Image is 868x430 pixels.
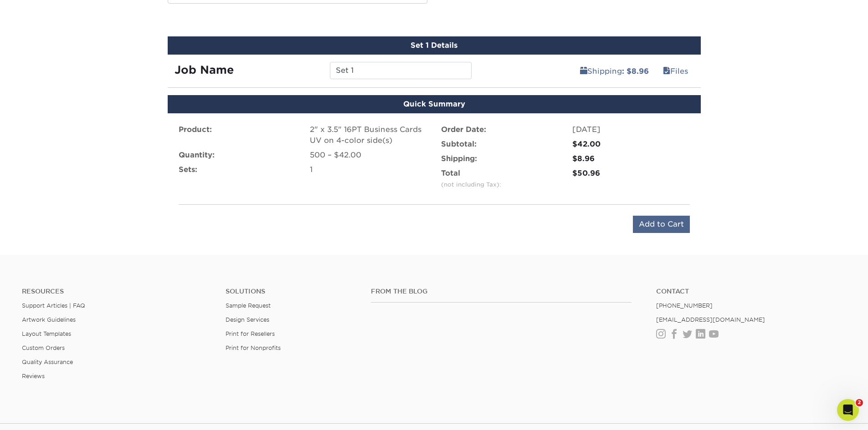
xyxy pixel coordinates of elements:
[22,373,45,379] a: Reviews
[179,124,212,135] label: Product:
[310,124,427,146] div: 2" x 3.5" 16PT Business Cards UV on 4-color side(s)
[22,288,212,295] h4: Resources
[226,330,275,337] a: Print for Resellers
[572,139,690,150] div: $42.00
[622,67,649,76] b: : $8.96
[580,67,587,76] span: shipping
[330,62,472,79] input: Enter a job name
[441,124,486,135] label: Order Date:
[663,67,670,76] span: files
[310,150,427,161] div: 500 – $42.00
[657,62,694,80] a: Files
[572,153,690,164] div: $8.96
[572,168,690,179] div: $50.96
[656,302,713,309] a: [PHONE_NUMBER]
[179,150,215,161] label: Quantity:
[633,216,690,233] input: Add to Cart
[572,124,690,135] div: [DATE]
[226,288,357,295] h4: Solutions
[179,164,197,175] label: Sets:
[22,344,65,351] a: Custom Orders
[175,63,234,76] strong: Job Name
[22,316,76,323] a: Artwork Guidelines
[656,288,846,295] a: Contact
[837,399,859,421] iframe: Intercom live chat
[441,153,477,164] label: Shipping:
[656,316,765,323] a: [EMAIL_ADDRESS][DOMAIN_NAME]
[441,139,477,150] label: Subtotal:
[371,288,632,295] h4: From the Blog
[22,359,73,365] a: Quality Assurance
[441,168,501,190] label: Total
[226,344,281,351] a: Print for Nonprofits
[168,36,701,55] div: Set 1 Details
[574,62,655,80] a: Shipping: $8.96
[441,181,501,188] small: (not including Tax):
[22,330,71,337] a: Layout Templates
[856,399,863,406] span: 2
[310,164,427,175] div: 1
[226,316,269,323] a: Design Services
[22,302,85,309] a: Support Articles | FAQ
[226,302,271,309] a: Sample Request
[168,95,701,113] div: Quick Summary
